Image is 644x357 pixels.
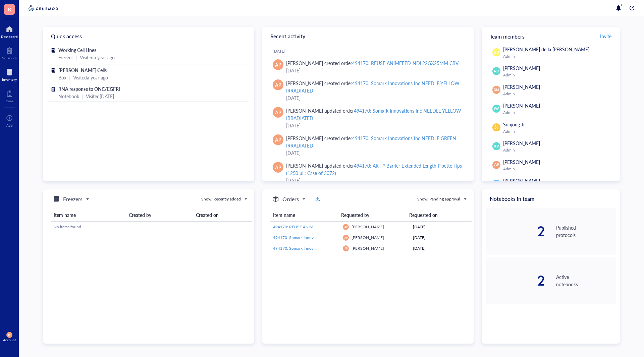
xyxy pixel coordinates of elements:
[270,209,338,221] th: Item name
[51,209,126,221] th: Item name
[8,5,11,13] span: K
[286,80,460,94] div: 494170: Somark Innovations Inc NEEDLE YELLOW IRRADIATED
[1,35,18,39] div: Dashboard
[54,224,250,230] div: No items found
[193,209,252,221] th: Created on
[286,94,463,102] div: [DATE]
[2,67,17,81] a: Inventory
[494,87,499,92] span: DM
[268,159,468,187] a: AP[PERSON_NAME] updated order494170: ART™ Barrier Extended Length Pipette Tips (1250 μL; Case of ...
[503,102,540,109] span: [PERSON_NAME]
[268,104,468,132] a: AP[PERSON_NAME] updated order494170: Somark Innovations Inc NEEDLE YELLOW IRRADIATED[DATE]
[275,136,281,143] span: AP
[63,195,83,203] h5: Freezers
[58,67,107,73] span: [PERSON_NAME] Cells
[482,27,620,46] div: Team members
[503,147,613,153] div: Admin
[273,224,364,230] span: 494170: REUSE ANIMFEED NDL22GX25MM CRV
[275,81,281,88] span: AP
[352,245,384,251] span: [PERSON_NAME]
[73,74,108,81] div: Visited a year ago
[482,189,620,208] div: Notebooks in team
[494,162,499,168] span: AP
[407,209,466,221] th: Requested on
[352,224,384,230] span: [PERSON_NAME]
[503,159,540,165] span: [PERSON_NAME]
[338,209,407,221] th: Requested by
[58,47,96,53] span: Working Cell Lines
[494,143,499,149] span: KV
[2,45,17,60] a: Notebook
[273,49,468,54] div: [DATE]
[82,93,83,100] div: |
[503,129,613,134] div: Admin
[268,132,468,159] a: AP[PERSON_NAME] created order494170: Somark Innovations Inc NEEDLE GREEN IRRADIATED[DATE]
[503,166,613,172] div: Admin
[286,162,463,177] div: [PERSON_NAME] updated order
[600,31,612,42] button: Invite
[413,224,469,230] div: [DATE]
[286,134,463,149] div: [PERSON_NAME] created order
[6,99,13,103] div: Core
[352,235,384,240] span: [PERSON_NAME]
[344,247,347,250] span: AP
[286,59,459,67] div: [PERSON_NAME] created order
[556,224,616,239] div: Published protocols
[600,33,611,40] span: Invite
[494,106,499,111] span: JW
[413,245,469,251] div: [DATE]
[273,235,337,241] a: 494170: Somark Innovations Inc NEEDLE YELLOW IRRADIATED
[417,196,460,202] div: Show: Pending approval
[58,85,120,92] span: RNA response to ONC/EGFRi
[486,225,545,238] div: 2
[76,54,77,61] div: |
[201,196,241,202] div: Show: Recently added
[494,124,498,130] span: SJ
[486,274,545,287] div: 2
[273,245,337,251] a: 494170: Somark Innovations Inc NEEDLE GREEN IRRADIATED
[503,177,540,184] span: [PERSON_NAME]
[286,135,456,149] div: 494170: Somark Innovations Inc NEEDLE GREEN IRRADIATED
[494,68,499,74] span: RD
[273,245,385,251] span: 494170: Somark Innovations Inc NEEDLE GREEN IRRADIATED
[286,149,463,157] div: [DATE]
[275,109,281,116] span: AP
[273,235,388,240] span: 494170: Somark Innovations Inc NEEDLE YELLOW IRRADIATED
[503,65,540,71] span: [PERSON_NAME]
[286,79,463,94] div: [PERSON_NAME] created order
[344,236,347,239] span: AP
[286,122,463,129] div: [DATE]
[556,273,616,288] div: Active notebooks
[503,91,613,97] div: Admin
[503,46,589,53] span: [PERSON_NAME] de la [PERSON_NAME]
[352,60,458,66] div: 494170: REUSE ANIMFEED NDL22GX25MM CRV
[286,107,463,122] div: [PERSON_NAME] updated order
[3,338,16,342] div: Account
[6,123,13,127] div: Add
[6,88,13,103] a: Core
[8,334,11,336] span: DM
[1,24,18,39] a: Dashboard
[268,77,468,104] a: AP[PERSON_NAME] created order494170: Somark Innovations Inc NEEDLE YELLOW IRRADIATED[DATE]
[69,74,70,81] div: |
[43,27,254,46] div: Quick access
[2,56,17,60] div: Notebook
[494,50,499,55] span: DD
[503,140,540,146] span: [PERSON_NAME]
[286,67,463,74] div: [DATE]
[58,54,73,61] div: Freezer
[286,162,462,176] div: 494170: ART™ Barrier Extended Length Pipette Tips (1250 μL; Case of 3072)
[27,4,60,12] img: genemod-logo
[503,83,540,90] span: [PERSON_NAME]
[126,209,193,221] th: Created by
[503,72,613,78] div: Admin
[503,54,613,59] div: Admin
[58,93,79,100] div: Notebook
[275,61,281,68] span: AP
[275,164,281,171] span: AP
[2,77,17,81] div: Inventory
[344,225,347,228] span: AP
[503,121,524,128] span: Sunjong Ji
[413,235,469,241] div: [DATE]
